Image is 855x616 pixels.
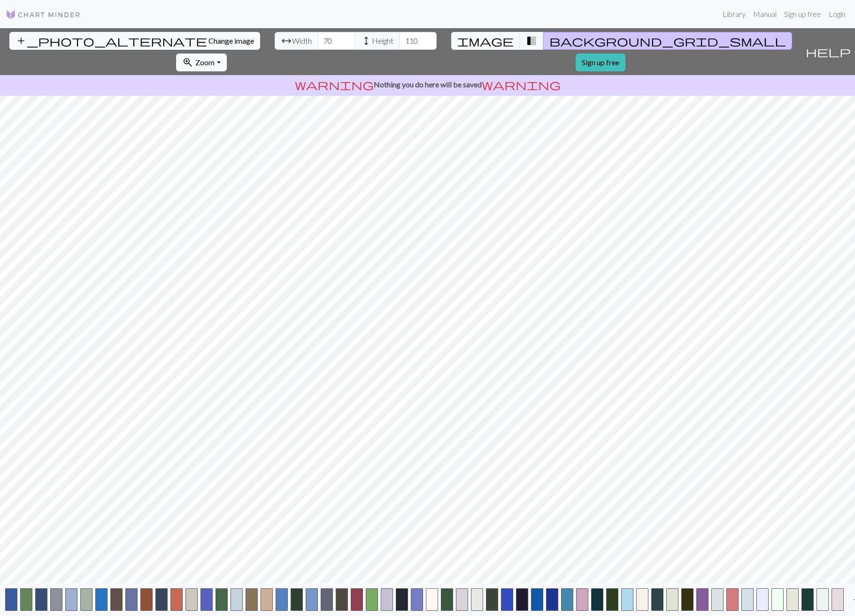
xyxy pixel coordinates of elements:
button: Zoom [176,54,226,71]
a: Library [719,5,749,23]
span: help [806,45,851,58]
span: transition_fade [526,34,537,47]
span: image [457,34,514,47]
span: add_photo_alternate [15,34,207,47]
a: Sign up free [576,54,625,71]
a: Sign up free [780,5,825,23]
span: warning [482,78,561,91]
span: zoom_in [182,56,193,69]
button: Change image [9,32,260,50]
span: Zoom [195,58,215,67]
span: background_grid_small [549,34,786,47]
span: Height [372,35,393,46]
a: Login [825,5,849,23]
span: warning [295,78,374,91]
span: Change image [208,36,254,45]
img: Logo [6,9,81,20]
span: arrow_range [281,34,292,47]
p: Nothing you do here will be saved [4,79,851,90]
span: Width [292,35,312,46]
button: Help [801,28,855,75]
a: Manual [749,5,780,23]
span: height [361,34,372,47]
